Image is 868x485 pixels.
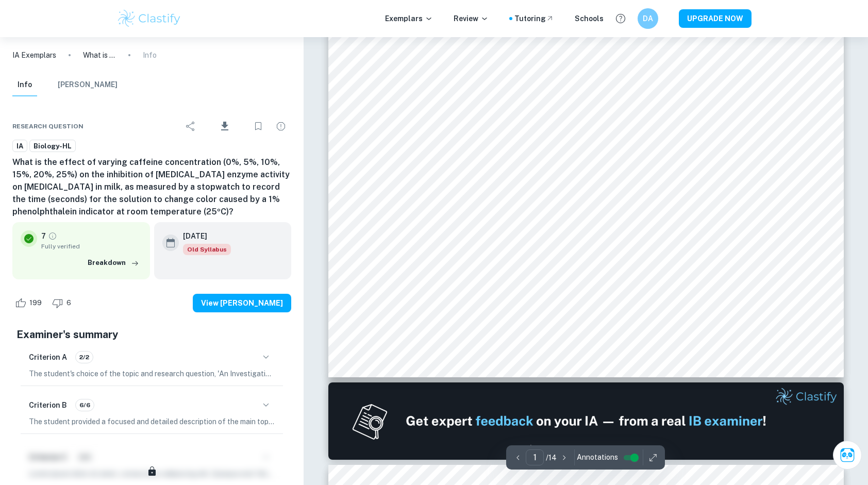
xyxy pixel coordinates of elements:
[116,8,182,29] img: Clastify logo
[29,352,67,363] h6: Criterion A
[85,255,142,271] button: Breakdown
[12,74,37,96] button: Info
[679,9,752,28] button: UPGRADE NOW
[642,13,654,24] h6: DA
[12,49,56,61] a: IA Exemplars
[183,230,223,242] h6: [DATE]
[203,113,246,140] div: Download
[49,295,77,311] div: Dislike
[41,230,46,242] p: 7
[183,244,231,255] div: Starting from the May 2025 session, the Biology IA requirements have changed. It's OK to refer to...
[454,13,489,24] p: Review
[12,295,47,311] div: Like
[183,244,231,255] span: Old Syllabus
[41,242,142,251] span: Fully verified
[180,116,201,137] div: Share
[12,122,84,131] span: Research question
[385,13,433,24] p: Exemplars
[29,416,275,427] p: The student provided a focused and detailed description of the main topic, which was the "Investi...
[833,441,862,470] button: Ask Clai
[29,368,275,379] p: The student's choice of the topic and research question, 'An Investigation of [PERSON_NAME]’s Inh...
[575,13,604,24] a: Schools
[16,327,287,342] h5: Examiner's summary
[58,74,118,96] button: [PERSON_NAME]
[76,400,94,410] span: 6/6
[248,116,269,137] div: Bookmark
[638,8,658,29] button: DA
[29,399,67,411] h6: Criterion B
[193,294,291,312] button: View [PERSON_NAME]
[612,10,629,27] button: Help and Feedback
[61,298,77,308] span: 6
[83,49,116,61] p: What is the effect of varying caffeine concentration (0%, 5%, 10%, 15%, 20%, 25%) on the inhibiti...
[143,49,157,61] p: Info
[30,141,75,152] span: Biology-HL
[76,353,93,362] span: 2/2
[48,231,57,241] a: Grade fully verified
[328,382,844,460] img: Ad
[29,140,76,153] a: Biology-HL
[12,156,291,218] h6: What is the effect of varying caffeine concentration (0%, 5%, 10%, 15%, 20%, 25%) on the inhibiti...
[577,452,618,463] span: Annotations
[24,298,47,308] span: 199
[12,140,27,153] a: IA
[271,116,291,137] div: Report issue
[546,452,557,463] p: / 14
[514,13,554,24] a: Tutoring
[13,141,27,152] span: IA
